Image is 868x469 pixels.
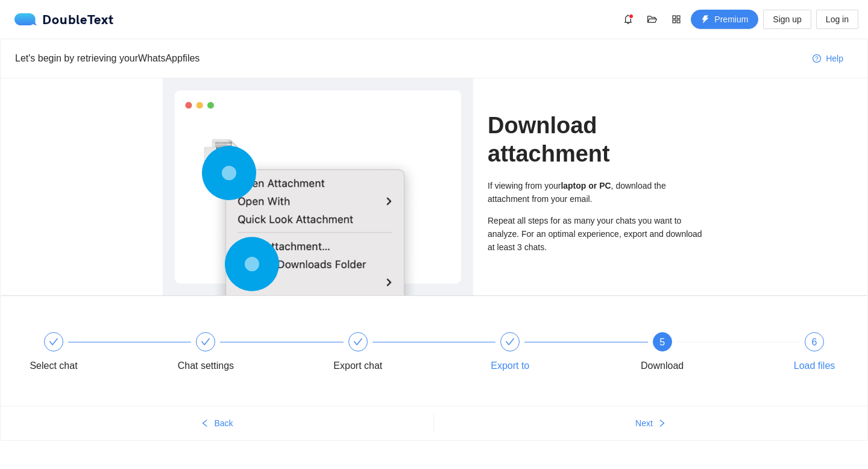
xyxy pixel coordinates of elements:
div: 6Load files [779,332,849,376]
div: Chat settings [171,332,322,376]
div: Export to [491,356,529,376]
span: Back [214,417,233,430]
div: Export chat [333,356,382,376]
button: appstore [667,10,686,29]
span: Log in [826,13,849,26]
span: check [505,337,515,347]
span: check [201,337,210,347]
button: Log in [816,10,858,29]
span: left [201,419,209,429]
button: Sign up [763,10,811,29]
img: logo [14,13,42,25]
span: right [658,419,666,429]
span: Sign up [773,13,801,26]
span: Next [635,417,653,430]
div: DoubleText [14,13,114,25]
button: leftBack [1,414,433,433]
button: question-circleHelp [803,49,853,68]
div: Let's begin by retrieving your WhatsApp files [15,51,803,66]
div: If viewing from your , download the attachment from your email. [488,179,705,206]
span: check [353,337,363,347]
div: Export chat [323,332,475,376]
span: thunderbolt [701,15,709,25]
div: Export to [475,332,627,376]
span: folder-open [643,14,661,24]
div: Chat settings [178,356,234,376]
div: 5Download [627,332,779,376]
span: 5 [659,337,665,347]
button: thunderboltPremium [691,10,758,29]
div: Select chat [30,356,77,376]
b: laptop or PC [561,181,611,190]
span: bell [619,14,637,24]
h1: Download attachment [488,112,705,168]
button: bell [618,10,638,29]
button: Nextright [434,414,867,433]
span: question-circle [813,54,821,64]
div: Select chat [19,332,171,376]
div: Load files [794,356,835,376]
span: appstore [667,14,685,24]
span: 6 [812,337,817,347]
div: Download [641,356,684,376]
a: logoDoubleText [14,13,114,25]
span: Premium [714,13,748,26]
span: Help [826,52,843,65]
div: Repeat all steps for as many your chats you want to analyze. For an optimal experience, export an... [488,214,705,254]
button: folder-open [643,10,662,29]
span: check [49,337,58,347]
